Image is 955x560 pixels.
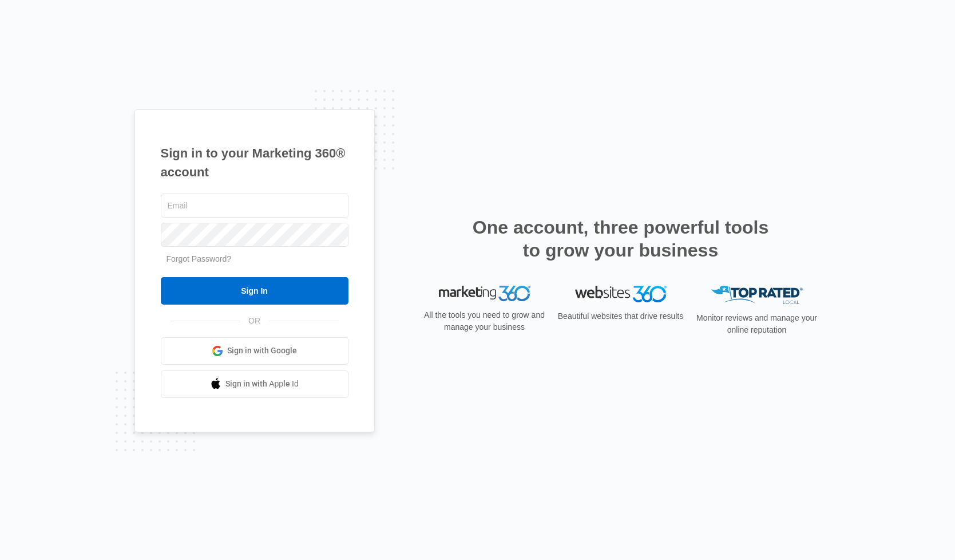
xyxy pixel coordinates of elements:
span: OR [240,315,268,327]
a: Sign in with Apple Id [161,370,348,398]
p: Monitor reviews and manage your online reputation [693,312,821,336]
a: Forgot Password? [167,254,232,263]
input: Sign In [161,277,348,305]
p: All the tools you need to grow and manage your business [421,309,549,333]
img: Marketing 360 [439,286,530,302]
h2: One account, three powerful tools to grow your business [469,216,772,262]
span: Sign in with Google [227,345,297,357]
h1: Sign in to your Marketing 360® account [161,144,348,182]
input: Email [161,194,348,218]
p: Beautiful websites that drive results [557,310,685,322]
img: Websites 360 [575,286,667,302]
img: Top Rated Local [711,286,803,305]
span: Sign in with Apple Id [225,378,299,390]
a: Sign in with Google [161,337,348,365]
